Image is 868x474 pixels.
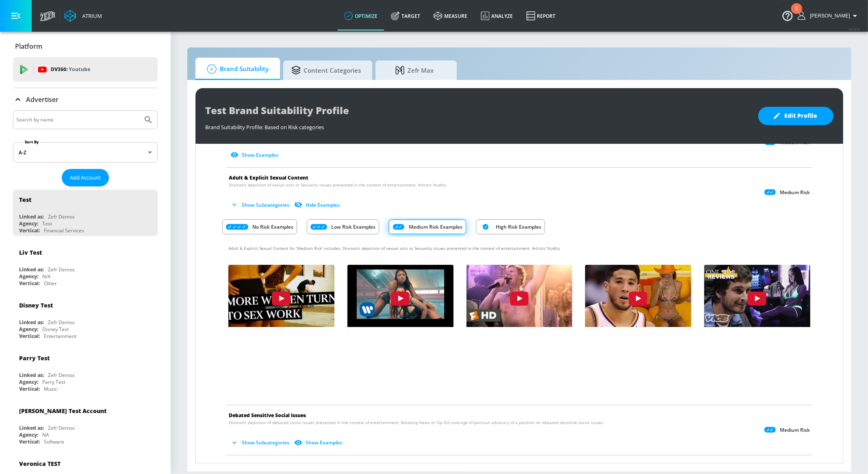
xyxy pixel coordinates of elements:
[229,412,306,419] span: Debated Sensitive Social Issues
[16,115,139,125] input: Search by name
[704,265,810,334] button: h9NFlzXVlFA
[64,10,102,22] a: Atrium
[44,438,64,445] div: Software
[229,462,273,469] span: Spam or Malware
[758,107,833,125] button: Edit Profile
[19,407,106,415] div: [PERSON_NAME] Test Account
[13,190,158,236] div: TestLinked as:Zefr DemosAgency:TestVertical:Financial Services
[26,95,59,104] p: Advertiser
[13,57,158,82] div: DV360: Youtube
[48,213,75,220] div: Zefr Demos
[13,401,158,447] div: [PERSON_NAME] Test AccountLinked as:Zefr DemosAgency:NAVertical:Software
[461,261,578,327] img: 20g3QIUnOgY
[807,13,850,19] span: login as: richard.kimball@zefr.com
[467,265,573,334] button: 20g3QIUnOgY
[19,385,40,392] div: Vertical:
[252,223,293,231] p: No Risk Examples
[19,301,53,309] div: Disney Test
[293,436,345,449] button: Show Examples
[48,266,75,273] div: Zefr Demos
[347,265,454,334] button: hsm4poTWjMs
[496,223,541,231] p: High Risk Examples
[19,213,44,220] div: Linked as:
[780,427,810,433] p: Medium Risk
[13,295,158,342] div: Disney TestLinked as:Zefr DemosAgency:Disney TestVertical:Entertainment
[291,61,361,80] span: Content Categories
[19,196,31,203] div: Test
[13,142,158,162] div: A-Z
[44,280,57,287] div: Other
[44,227,84,234] div: Financial Services
[79,12,102,19] div: Atrium
[69,65,90,74] p: Youtube
[19,424,44,431] div: Linked as:
[44,333,76,340] div: Entertainment
[42,431,49,438] div: NA
[13,348,158,394] div: Parry TestLinked as:Zefr DemosAgency:Parry TestVertical:Music
[776,4,799,27] button: Open Resource Center, 1 new notification
[585,265,691,334] button: aTu7RQe3Xcc
[384,1,427,30] a: Target
[13,88,158,111] div: Advertiser
[19,220,38,227] div: Agency:
[70,173,101,182] span: Add Account
[23,139,41,145] label: Sort By
[229,198,293,212] button: Show Subcategories
[222,217,816,237] div: Risk Category Examples
[19,438,40,445] div: Vertical:
[42,326,69,333] div: Disney Test
[48,424,75,431] div: Zefr Demos
[699,261,816,327] img: h9NFlzXVlFA
[19,354,50,362] div: Parry Test
[13,242,158,289] div: Liv TestLinked as:Zefr DemosAgency:N/AVertical:Other
[13,35,158,58] div: Platform
[228,265,334,334] button: MHRJMdhH0ko
[15,42,42,51] p: Platform
[205,119,750,131] div: Brand Suitability Profile: Based on Risk categories
[62,169,109,186] button: Add Account
[19,249,42,256] div: Liv Test
[848,27,860,31] span: v 4.32.0
[204,59,269,79] span: Brand Suitability
[19,326,38,333] div: Agency:
[474,1,520,30] a: Analyze
[51,65,90,74] p: DV360:
[229,436,293,449] button: Show Subcategories
[342,261,459,327] img: hsm4poTWjMs
[229,148,282,162] button: Show Examples
[19,379,38,385] div: Agency:
[229,174,308,181] span: Adult & Explicit Sexual Content
[19,280,40,287] div: Vertical:
[229,420,604,426] span: Dramatic depiction of debated social issues presented in the context of entertainment. Breaking N...
[19,460,61,468] div: Veronica TEST
[42,379,65,385] div: Parry Test
[384,61,445,80] span: Zefr Max
[795,9,798,19] div: 1
[775,111,817,121] span: Edit Profile
[338,1,384,30] a: optimize
[798,11,860,21] button: [PERSON_NAME]
[780,189,810,196] p: Medium Risk
[580,261,697,327] img: aTu7RQe3Xcc
[520,1,562,30] a: Report
[44,385,57,392] div: Music
[19,227,40,234] div: Vertical:
[19,266,44,273] div: Linked as:
[48,319,75,326] div: Zefr Demos
[293,198,343,212] button: Hide Examples
[19,431,38,438] div: Agency:
[42,220,52,227] div: Test
[427,1,474,30] a: measure
[331,223,375,231] p: Low Risk Examples
[48,372,75,379] div: Zefr Demos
